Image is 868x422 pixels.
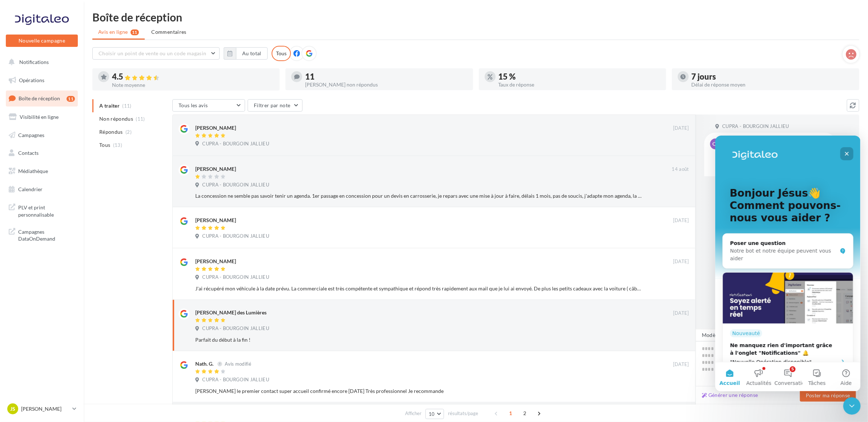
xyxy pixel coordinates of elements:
span: Campagnes DataOnDemand [18,227,75,242]
span: CUPRA - BOURGOIN JALLIEU [202,233,269,240]
div: Taux de réponse [499,82,660,87]
span: 1 [505,407,517,419]
a: PLV et print personnalisable [4,200,79,221]
button: Modèle de réponse [696,329,759,341]
span: [DATE] [673,258,689,265]
a: Visibilité en ligne [4,109,79,125]
button: Choisir un point de vente ou un code magasin [92,47,220,60]
button: Au total [224,47,268,60]
span: Tous les avis [179,102,208,108]
span: [DATE] [673,125,689,132]
button: Poster ma réponse [800,389,856,402]
span: 10 [429,411,435,417]
span: CUPRA - BOURGOIN JALLIEU [202,377,269,383]
div: [PERSON_NAME] [195,258,236,265]
span: Js [10,405,15,413]
button: Filtrer par note [248,99,303,112]
span: (11) [136,116,145,122]
div: Boîte de réception [92,12,859,23]
button: Nouvelle campagne [6,35,78,47]
button: 10 [425,409,444,419]
span: Tous [99,141,110,149]
span: Répondus [99,128,123,136]
span: Commentaires [152,28,187,36]
div: Note moyenne [112,83,274,88]
div: 4.5 [112,73,274,81]
span: Afficher [405,410,421,417]
div: Tous [272,46,291,61]
span: CUPRA - BOURGOIN JALLIEU [202,182,269,188]
span: PLV et print personnalisable [18,202,75,218]
div: [PERSON_NAME] des Lumières [195,309,267,316]
span: résultats/page [448,410,478,417]
div: Délai de réponse moyen [692,82,853,87]
span: Calendrier [18,186,43,192]
div: La concession ne semble pas savoir tenir un agenda. 1er passage en concession pour un devis en ca... [195,192,642,200]
div: 15 % [499,73,660,81]
span: Boîte de réception [19,95,60,101]
iframe: Intercom live chat [715,136,861,391]
div: [PERSON_NAME] [195,217,236,224]
button: Générer une réponse [699,391,761,399]
span: QL [712,140,719,148]
div: Nath. G. [195,360,213,367]
a: Opérations [4,73,79,88]
span: Contacts [18,150,39,156]
span: (13) [113,142,122,148]
a: Calendrier [4,182,79,197]
span: Avis modifié [225,361,251,367]
div: [PERSON_NAME] le premier contact super accueil confirmé encore [DATE] Très professionnel Je recom... [195,387,642,395]
span: Visibilité en ligne [20,114,59,120]
span: 2 [519,407,531,419]
span: Notifications [19,59,49,65]
div: [PERSON_NAME] [195,124,236,132]
iframe: Intercom live chat [843,397,861,415]
a: Campagnes [4,128,79,143]
button: Notifications [4,55,76,70]
a: Js [PERSON_NAME] [6,402,78,416]
p: [PERSON_NAME] [21,405,69,413]
span: Opérations [19,77,44,83]
span: Campagnes [18,132,44,138]
div: 7 jours [692,73,853,81]
div: 11 [67,96,75,102]
button: Au total [236,47,268,60]
div: J'ai récupéré mon véhicule à la date prévu. La commerciale est très compétente et sympathique et ... [195,285,642,292]
span: Médiathèque [18,168,48,174]
span: (2) [125,129,132,135]
span: Non répondus [99,115,133,122]
span: [DATE] [673,217,689,224]
div: Parfait du début à la fin ! [195,336,642,343]
a: Campagnes DataOnDemand [4,224,79,245]
a: Médiathèque [4,164,79,179]
span: Choisir un point de vente ou un code magasin [99,50,206,56]
span: CUPRA - BOURGOIN JALLIEU [202,325,269,332]
span: 14 août [672,166,689,173]
span: [DATE] [673,310,689,317]
button: Tous les avis [172,99,245,112]
span: CUPRA - BOURGOIN JALLIEU [202,274,269,281]
a: Contacts [4,145,79,161]
span: CUPRA - BOURGOIN JALLIEU [722,123,789,130]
